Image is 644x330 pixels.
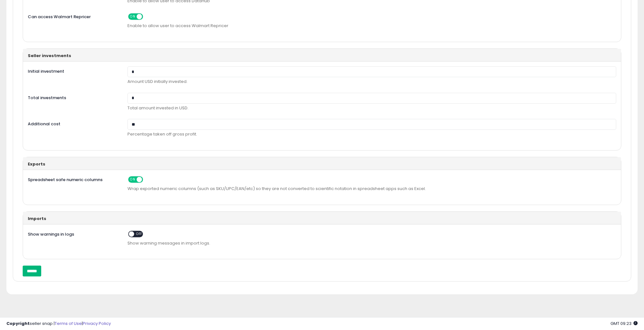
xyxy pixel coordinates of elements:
a: Privacy Policy [83,320,111,326]
span: ON [129,177,137,182]
label: Total investments [23,93,123,101]
label: Show warnings in logs [23,229,123,238]
span: ON [129,14,137,19]
p: Percentage taken off gross profit. [127,131,616,137]
label: Additional cost [23,119,123,127]
strong: Copyright [6,320,30,326]
h3: Seller investments [28,54,616,58]
label: Initial investment [23,66,123,75]
p: Amount USD initially invested. [127,79,616,85]
span: OFF [142,177,152,182]
span: Enable to allow user to access Walmart Repricer [127,23,616,29]
span: Show warning messages in import logs. [127,240,616,246]
span: Wrap exported numeric columns (such as SKU/UPC/EAN/etc) so they are not converted to scientific n... [127,186,616,192]
a: Terms of Use [55,320,82,326]
label: Spreadsheet safe numeric columns [23,175,123,183]
span: OFF [142,14,152,19]
span: OFF [134,231,144,237]
div: seller snap | | [6,321,111,327]
h3: Imports [28,216,616,221]
p: Total amount invested in USD. [127,105,616,111]
label: Can access Walmart Repricer [23,12,123,20]
h3: Exports [28,162,616,166]
span: 2025-08-11 09:23 GMT [610,320,638,326]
